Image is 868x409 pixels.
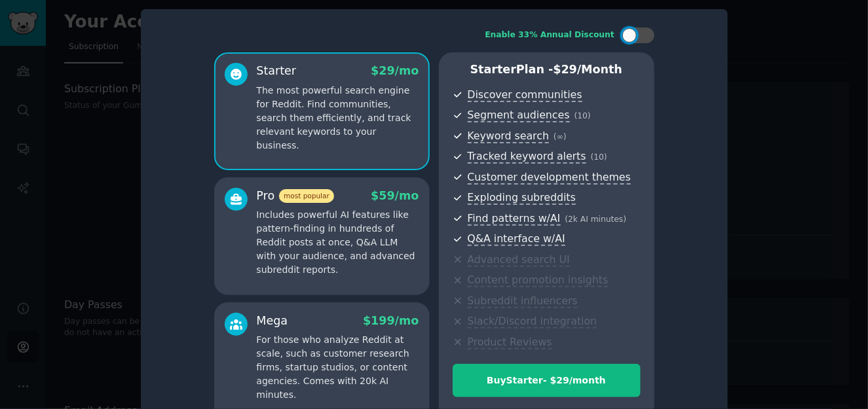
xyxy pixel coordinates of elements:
div: Pro [257,188,334,204]
p: Starter Plan - [453,62,641,78]
span: Find patterns w/AI [468,212,561,226]
span: $ 59 /mo [371,189,419,202]
span: Tracked keyword alerts [468,150,586,164]
span: Advanced search UI [468,253,570,267]
span: Segment audiences [468,109,570,122]
span: Q&A interface w/AI [468,232,565,246]
span: $ 29 /mo [371,64,419,77]
div: Buy Starter - $ 29 /month [453,374,640,387]
span: Slack/Discord integration [468,315,597,329]
span: ( 10 ) [575,111,591,120]
p: For those who analyze Reddit at scale, such as customer research firms, startup studios, or conte... [257,333,419,402]
span: $ 29 /month [554,63,623,76]
span: ( 2k AI minutes ) [565,215,627,224]
span: Keyword search [468,130,550,143]
button: BuyStarter- $29/month [453,364,641,397]
span: $ 199 /mo [363,314,419,327]
span: Customer development themes [468,171,632,185]
p: Includes powerful AI features like pattern-finding in hundreds of Reddit posts at once, Q&A LLM w... [257,208,419,277]
span: ( 10 ) [591,152,607,162]
div: Mega [257,313,288,329]
p: The most powerful search engine for Reddit. Find communities, search them efficiently, and track ... [257,84,419,152]
span: Product Reviews [468,336,552,349]
span: Discover communities [468,88,582,102]
span: Exploding subreddits [468,191,576,205]
span: Subreddit influencers [468,294,578,308]
span: ( ∞ ) [554,132,567,141]
div: Starter [257,63,297,79]
span: Content promotion insights [468,274,609,287]
div: Enable 33% Annual Discount [485,29,615,41]
span: most popular [279,189,334,203]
